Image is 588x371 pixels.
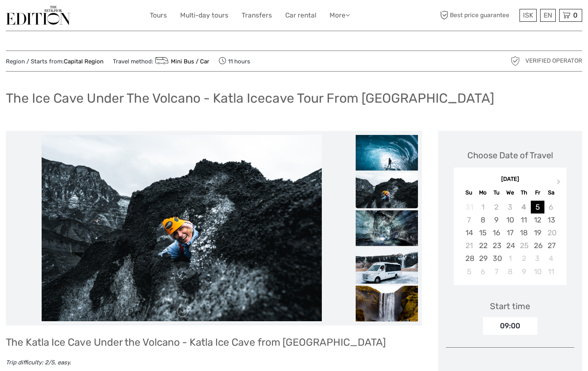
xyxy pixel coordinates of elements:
[476,187,490,198] div: Mo
[330,10,350,21] a: More
[503,226,517,239] div: Choose Wednesday, September 17th, 2025
[356,210,418,252] img: 2253b0e0799641ecab68388ebbf90fa6.jpeg
[356,135,418,176] img: 95d4cbabe9f44aeeb6d29c863984a4ec.jpeg
[462,201,476,213] div: Not available Sunday, August 31st, 2025
[6,336,422,349] h2: The Katla Ice Cave Under the Volcano - Katla Ice Cave from [GEOGRAPHIC_DATA]
[517,201,530,213] div: Not available Thursday, September 4th, 2025
[42,135,322,322] img: 16b404b21a5446bbb36fc130350002e2.jpeg
[490,300,530,312] div: Start time
[544,252,558,265] div: Choose Saturday, October 4th, 2025
[476,239,490,252] div: Choose Monday, September 22nd, 2025
[490,187,503,198] div: Tu
[503,239,517,252] div: Choose Wednesday, September 24th, 2025
[6,58,104,66] span: Region / Starts from:
[540,9,556,22] div: EN
[242,10,272,21] a: Transfers
[517,187,530,198] div: Th
[153,58,209,65] a: Mini Bus / Car
[544,213,558,226] div: Choose Saturday, September 13th, 2025
[462,226,476,239] div: Choose Sunday, September 14th, 2025
[356,172,418,214] img: 16b404b21a5446bbb36fc130350002e2.jpeg
[454,175,567,184] div: [DATE]
[517,213,530,226] div: Choose Thursday, September 11th, 2025
[356,248,418,289] img: 4cdbaa852da045fa9e728a885aba66ae.jpeg
[462,265,476,278] div: Choose Sunday, October 5th, 2025
[462,213,476,226] div: Not available Sunday, September 7th, 2025
[490,226,503,239] div: Choose Tuesday, September 16th, 2025
[490,252,503,265] div: Choose Tuesday, September 30th, 2025
[572,11,579,19] span: 0
[462,187,476,198] div: Su
[544,201,558,213] div: Not available Saturday, September 6th, 2025
[467,149,553,161] div: Choose Date of Travel
[531,265,544,278] div: Choose Friday, October 10th, 2025
[531,213,544,226] div: Choose Friday, September 12th, 2025
[517,226,530,239] div: Choose Thursday, September 18th, 2025
[544,187,558,198] div: Sa
[438,9,518,22] span: Best price guarantee
[503,213,517,226] div: Choose Wednesday, September 10th, 2025
[531,187,544,198] div: Fr
[6,6,70,25] img: The Reykjavík Edition
[503,201,517,213] div: Not available Wednesday, September 3rd, 2025
[544,239,558,252] div: Choose Saturday, September 27th, 2025
[150,10,167,21] a: Tours
[180,10,228,21] a: Multi-day tours
[64,58,104,65] a: Capital Region
[476,201,490,213] div: Not available Monday, September 1st, 2025
[544,265,558,278] div: Choose Saturday, October 11th, 2025
[525,57,582,65] span: Verified Operator
[356,285,418,327] img: 5afd94ff4af64f3fa56e06e6203a629c.jpeg
[6,359,71,366] em: Trip difficulty: 2/5, easy.
[483,317,537,335] div: 09:00
[553,177,566,190] button: Next Month
[456,201,564,278] div: month 2025-09
[531,239,544,252] div: Choose Friday, September 26th, 2025
[531,226,544,239] div: Choose Friday, September 19th, 2025
[517,265,530,278] div: Choose Thursday, October 9th, 2025
[462,252,476,265] div: Choose Sunday, September 28th, 2025
[503,252,517,265] div: Choose Wednesday, October 1st, 2025
[462,239,476,252] div: Not available Sunday, September 21st, 2025
[531,252,544,265] div: Choose Friday, October 3rd, 2025
[531,201,544,213] div: Choose Friday, September 5th, 2025
[490,239,503,252] div: Choose Tuesday, September 23rd, 2025
[490,201,503,213] div: Not available Tuesday, September 2nd, 2025
[517,239,530,252] div: Not available Thursday, September 25th, 2025
[517,252,530,265] div: Choose Thursday, October 2nd, 2025
[503,265,517,278] div: Choose Wednesday, October 8th, 2025
[476,252,490,265] div: Choose Monday, September 29th, 2025
[509,55,521,67] img: verified_operator_grey_128.png
[6,90,494,106] h1: The Ice Cave Under The Volcano - Katla Icecave Tour From [GEOGRAPHIC_DATA]
[476,226,490,239] div: Choose Monday, September 15th, 2025
[285,10,316,21] a: Car rental
[476,265,490,278] div: Choose Monday, October 6th, 2025
[523,11,533,19] span: ISK
[544,226,558,239] div: Not available Saturday, September 20th, 2025
[113,56,209,66] span: Travel method:
[490,213,503,226] div: Choose Tuesday, September 9th, 2025
[219,56,250,66] span: 11 hours
[490,265,503,278] div: Choose Tuesday, October 7th, 2025
[503,187,517,198] div: We
[476,213,490,226] div: Choose Monday, September 8th, 2025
